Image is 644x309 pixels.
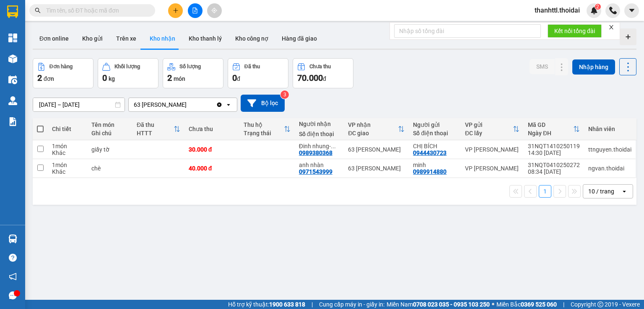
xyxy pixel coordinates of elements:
[319,300,384,309] span: Cung cấp máy in - giấy in:
[228,300,305,309] span: Hỗ trợ kỹ thuật:
[189,146,236,153] div: 30.000 đ
[137,121,174,128] div: Đã thu
[174,75,185,82] span: món
[323,75,326,82] span: đ
[387,300,490,309] span: Miền Nam
[189,126,236,132] div: Chưa thu
[91,165,128,172] div: chè
[597,301,603,307] span: copyright
[244,121,284,128] div: Thu hộ
[331,143,336,149] span: ...
[8,54,17,63] img: warehouse-icon
[413,168,447,175] div: 0989914880
[528,149,580,156] div: 14:30 [DATE]
[192,8,198,13] span: file-add
[299,162,340,168] div: anh nhàn
[596,4,599,10] span: 2
[211,8,217,13] span: aim
[344,118,409,140] th: Toggle SortBy
[225,101,232,108] svg: open
[299,143,340,149] div: Đinh nhung- gửi giấy tờ
[91,121,128,128] div: Tên món
[572,59,615,75] button: Nhập hàng
[528,130,573,136] div: Ngày ĐH
[232,73,237,83] span: 0
[173,8,179,13] span: plus
[528,143,580,149] div: 31NQT1410250119
[132,118,184,140] th: Toggle SortBy
[35,8,41,13] span: search
[109,28,143,49] button: Trên xe
[37,73,42,83] span: 2
[528,5,587,15] span: thanhttl.thoidai
[52,162,83,168] div: 1 món
[52,126,83,132] div: Chi tiết
[348,165,405,172] div: 63 [PERSON_NAME]
[33,28,75,49] button: Đơn online
[269,301,305,308] strong: 1900 633 818
[52,143,83,149] div: 1 món
[297,73,323,83] span: 70.000
[8,96,17,105] img: warehouse-icon
[348,121,398,128] div: VP nhận
[280,90,289,99] sup: 3
[528,162,580,168] div: 31NQT0410250272
[9,254,17,262] span: question-circle
[413,149,447,156] div: 0944430723
[588,187,614,196] div: 10 / trang
[465,130,513,136] div: ĐC lấy
[9,273,17,281] span: notification
[244,130,284,136] div: Trạng thái
[241,95,285,112] button: Bộ lọc
[98,58,158,88] button: Khối lượng0kg
[33,58,93,88] button: Đơn hàng2đơn
[539,185,551,198] button: 1
[588,165,631,172] div: ngvan.thoidai
[588,146,631,153] div: ttnguyen.thoidai
[275,28,324,49] button: Hàng đã giao
[348,146,405,153] div: 63 [PERSON_NAME]
[608,24,614,30] span: close
[528,168,580,175] div: 08:34 [DATE]
[188,3,203,18] button: file-add
[237,75,240,82] span: đ
[461,118,524,140] th: Toggle SortBy
[143,28,182,49] button: Kho nhận
[293,58,353,88] button: Chưa thu70.000đ
[91,146,128,153] div: giấy tờ
[548,24,602,38] button: Kết nối tổng đài
[182,28,229,49] button: Kho thanh lý
[620,28,636,45] div: Tạo kho hàng mới
[52,149,83,156] div: Khác
[524,118,584,140] th: Toggle SortBy
[496,300,557,309] span: Miền Bắc
[554,26,595,36] span: Kết nối tổng đài
[465,146,519,153] div: VP [PERSON_NAME]
[239,118,295,140] th: Toggle SortBy
[179,64,201,70] div: Số lượng
[465,121,513,128] div: VP gửi
[137,130,174,136] div: HTTT
[299,149,332,156] div: 0989380368
[590,7,598,14] img: icon-new-feature
[46,6,145,15] input: Tìm tên, số ĐT hoặc mã đơn
[628,7,636,14] span: caret-down
[413,143,457,149] div: CHỊ BÍCH
[75,28,109,49] button: Kho gửi
[49,64,73,70] div: Đơn hàng
[114,64,140,70] div: Khối lượng
[168,3,183,18] button: plus
[309,64,331,70] div: Chưa thu
[9,291,17,299] span: message
[413,130,457,136] div: Số điện thoại
[8,75,17,84] img: warehouse-icon
[394,24,541,38] input: Nhập số tổng đài
[299,131,340,137] div: Số điện thoại
[244,64,260,70] div: Đã thu
[563,300,564,309] span: |
[413,162,457,168] div: minh
[299,168,332,175] div: 0971543999
[609,7,617,14] img: phone-icon
[348,130,398,136] div: ĐC giao
[8,117,17,126] img: solution-icon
